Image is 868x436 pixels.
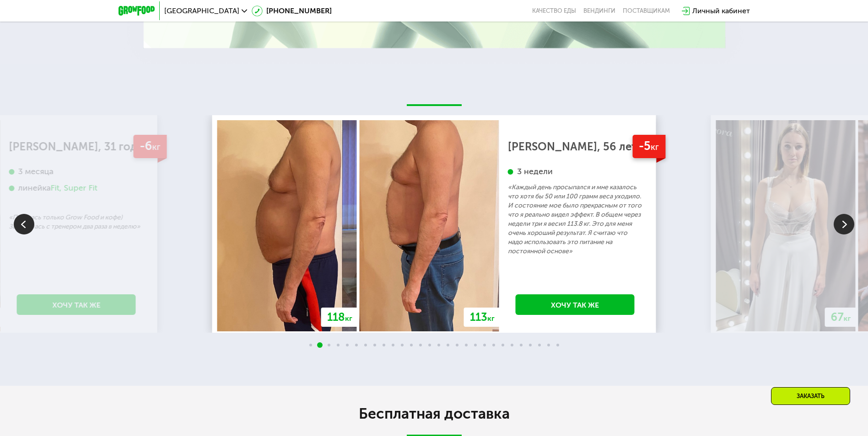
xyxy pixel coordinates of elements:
a: Вендинги [583,7,615,15]
div: поставщикам [623,7,670,15]
img: Slide left [14,214,34,234]
span: [GEOGRAPHIC_DATA] [164,7,239,15]
div: Fit, Super Fit [51,183,97,193]
div: 113 [464,308,501,327]
div: -6 [133,135,167,158]
span: кг [844,314,851,323]
span: кг [345,314,352,323]
div: Личный кабинет [692,5,750,16]
div: линейка [9,183,144,193]
a: Хочу так же [516,294,635,315]
div: 67 [825,308,857,327]
p: «Питалась только Grow Food и кофе) Занималась с тренером два раза в неделю» [9,213,144,231]
div: [PERSON_NAME], 56 лет [508,142,642,151]
p: «Каждый день просыпался и мне казалось что хотя бы 50 или 100 грамм веса уходило. И состояние мое... [508,183,642,256]
div: [PERSON_NAME], 31 год [9,142,144,151]
div: 3 недели [508,166,642,177]
span: кг [651,142,659,152]
div: -5 [632,135,665,158]
h2: Бесплатная доставка [178,404,690,423]
div: 118 [321,308,358,327]
a: [PHONE_NUMBER] [252,5,332,16]
span: кг [152,142,160,152]
a: Хочу так же [17,294,136,315]
div: Заказать [771,387,850,405]
a: Качество еды [532,7,576,15]
span: кг [487,314,495,323]
img: Slide right [834,214,854,234]
div: 3 месяца [9,166,144,177]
